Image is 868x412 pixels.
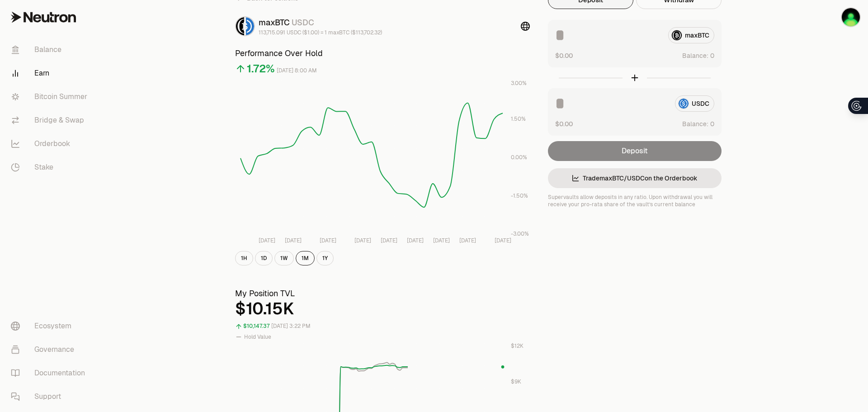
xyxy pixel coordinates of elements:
[4,338,98,361] a: Governance
[235,300,530,318] div: $10.15K
[259,237,275,244] tspan: [DATE]
[4,132,98,156] a: Orderbook
[4,314,98,338] a: Ecosystem
[511,378,521,385] tspan: $9K
[381,237,397,244] tspan: [DATE]
[4,156,98,179] a: Stake
[235,251,253,265] button: 1H
[271,321,311,331] div: [DATE] 3:22 PM
[235,47,530,60] h3: Performance Over Hold
[555,51,573,60] button: $0.00
[274,251,294,265] button: 1W
[511,115,526,123] tspan: 1.50%
[459,237,476,244] tspan: [DATE]
[235,287,530,300] h3: My Position TVL
[682,51,708,60] span: Balance:
[511,342,524,350] tspan: $12K
[277,66,317,76] div: [DATE] 8:00 AM
[246,17,254,35] img: USDC Logo
[244,333,271,341] span: Hold Value
[511,192,528,199] tspan: -1.50%
[4,109,98,132] a: Bridge & Swap
[555,119,573,128] button: $0.00
[842,8,860,26] img: zhirong80
[259,16,382,29] div: maxBTC
[511,230,529,237] tspan: -3.00%
[285,237,302,244] tspan: [DATE]
[407,237,424,244] tspan: [DATE]
[682,119,708,128] span: Balance:
[433,237,450,244] tspan: [DATE]
[316,251,334,265] button: 1Y
[247,62,275,76] div: 1.72%
[259,29,382,36] div: 113,715.091 USDC ($1.00) = 1 maxBTC ($113,702.32)
[548,194,722,208] p: Supervaults allow deposits in any ratio. Upon withdrawal you will receive your pro-rata share of ...
[4,361,98,385] a: Documentation
[296,251,315,265] button: 1M
[292,17,314,28] span: USDC
[4,85,98,109] a: Bitcoin Summer
[511,80,527,87] tspan: 3.00%
[548,168,722,188] a: TrademaxBTC/USDCon the Orderbook
[4,62,98,85] a: Earn
[243,321,269,331] div: $10,147.37
[354,237,371,244] tspan: [DATE]
[236,17,244,35] img: maxBTC Logo
[255,251,273,265] button: 1D
[4,385,98,408] a: Support
[511,154,527,161] tspan: 0.00%
[495,237,511,244] tspan: [DATE]
[320,237,336,244] tspan: [DATE]
[4,38,98,62] a: Balance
